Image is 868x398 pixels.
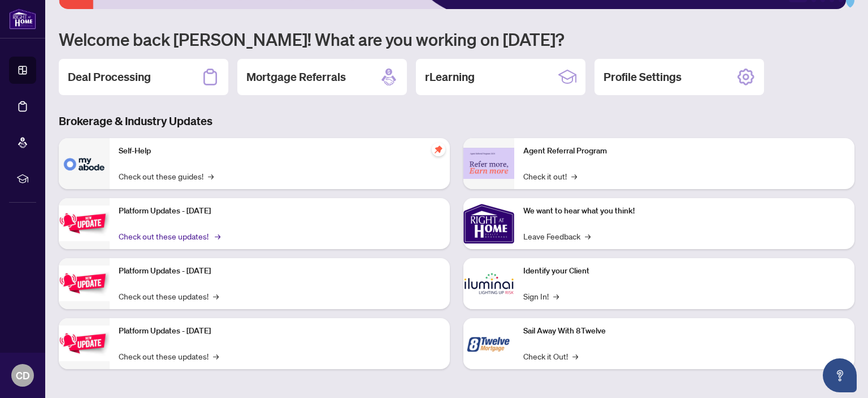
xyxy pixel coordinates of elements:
img: Platform Updates - June 23, 2025 [59,326,110,361]
span: → [213,350,219,362]
p: Self-Help [119,145,441,157]
span: → [571,170,577,182]
img: Platform Updates - July 8, 2025 [59,266,110,301]
span: → [553,290,559,302]
img: Self-Help [59,138,110,189]
button: Open asap [823,358,857,392]
img: Identify your Client [463,258,514,309]
a: Check out these updates!→ [119,350,219,362]
span: pushpin [432,143,445,156]
a: Sign In!→ [523,290,559,302]
h3: Brokerage & Industry Updates [59,113,854,129]
h2: Profile Settings [604,69,682,85]
p: Platform Updates - [DATE] [119,205,441,217]
span: → [572,350,578,362]
p: Agent Referral Program [523,145,845,157]
img: Sail Away With 8Twelve [463,318,514,369]
a: Check out these updates!→ [119,230,219,242]
img: We want to hear what you think! [463,198,514,249]
a: Check it out!→ [523,170,577,182]
a: Check out these guides!→ [119,170,214,182]
p: Identify your Client [523,265,845,277]
h2: Mortgage Referrals [246,69,346,85]
span: CD [16,367,30,383]
a: Check it Out!→ [523,350,578,362]
p: We want to hear what you think! [523,205,845,217]
span: → [213,290,219,302]
img: Platform Updates - July 21, 2025 [59,206,110,241]
p: Platform Updates - [DATE] [119,325,441,337]
p: Platform Updates - [DATE] [119,265,441,277]
span: → [585,230,591,242]
p: Sail Away With 8Twelve [523,325,845,337]
h2: rLearning [425,69,475,85]
a: Leave Feedback→ [523,230,591,242]
span: → [208,170,214,182]
span: → [215,230,220,242]
a: Check out these updates!→ [119,290,219,302]
img: Agent Referral Program [463,148,514,179]
h2: Deal Processing [68,69,151,85]
img: logo [9,8,36,29]
h1: Welcome back [PERSON_NAME]! What are you working on [DATE]? [59,28,854,50]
